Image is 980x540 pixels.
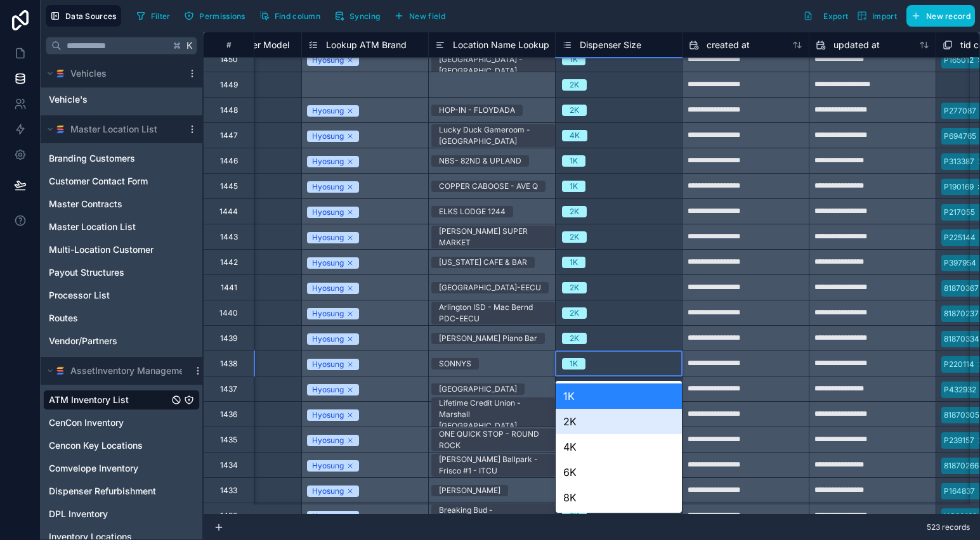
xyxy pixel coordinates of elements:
[180,6,254,25] a: Permissions
[275,11,320,21] span: Find column
[944,460,979,472] div: 81870266
[944,384,976,395] div: P432932
[944,156,974,167] div: P313387
[199,11,245,21] span: Permissions
[570,231,579,243] div: 2K
[180,6,249,25] button: Permissions
[439,42,547,77] div: EASTERN [US_STATE][GEOGRAPHIC_DATA] - [GEOGRAPHIC_DATA]
[220,333,237,344] div: 1439
[853,5,901,27] button: Import
[219,207,238,217] div: 1444
[220,257,238,267] div: 1442
[439,333,537,344] div: [PERSON_NAME] Piano Bar
[872,11,897,21] span: Import
[944,511,977,522] div: HG20162
[833,39,880,51] span: updated at
[220,409,237,420] div: 1436
[220,80,238,90] div: 1449
[389,6,450,25] button: New field
[255,6,325,25] button: Find column
[556,460,682,485] div: 6K
[220,435,237,445] div: 1435
[944,409,979,421] div: 81870305
[944,359,974,370] div: P220114
[439,397,547,432] div: Lifetime Credit Union - Marshall [GEOGRAPHIC_DATA]
[944,333,979,345] div: 81870334
[220,359,237,369] div: 1438
[220,485,237,496] div: 1433
[439,226,547,248] div: [PERSON_NAME] SUPER MARKET
[439,181,538,192] div: COPPER CABOOSE - AVE Q
[439,358,471,370] div: SONNYS
[330,6,384,25] button: Syncing
[944,207,975,218] div: P217055
[220,156,238,166] div: 1446
[556,434,682,460] div: 4K
[944,105,976,117] div: P277087
[439,257,527,268] div: [US_STATE] CAFE & BAR
[944,232,976,243] div: P225144
[570,282,579,293] div: 2K
[220,232,238,242] div: 1443
[220,181,238,191] div: 1445
[439,124,547,147] div: Lucky Duck Gameroom - [GEOGRAPHIC_DATA]
[570,105,579,116] div: 2K
[439,428,547,451] div: ONE QUICK STOP - ROUND ROCK
[439,105,515,116] div: HOP-IN - FLOYDADA
[220,511,237,521] div: 1432
[131,6,175,25] button: Filter
[944,283,979,294] div: 81870367
[439,505,547,527] div: Breaking Bud - [GEOGRAPHIC_DATA]
[556,485,682,510] div: 8K
[556,409,682,434] div: 2K
[326,39,407,51] span: Lookup ATM Brand
[556,383,682,409] div: 1K
[570,333,579,344] div: 2K
[220,55,238,65] div: 1450
[570,257,578,268] div: 1K
[220,384,237,394] div: 1437
[944,435,974,446] div: P239157
[944,55,974,66] div: P165012
[220,131,238,141] div: 1447
[219,308,238,318] div: 1440
[439,302,547,325] div: Arlington ISD - Mac Bernd PDC-EECU
[580,39,641,51] span: Dispenser Size
[944,308,979,319] div: 81870237
[570,206,579,217] div: 2K
[221,283,237,293] div: 1441
[944,485,975,497] div: P164837
[439,485,500,496] div: [PERSON_NAME]
[570,181,578,192] div: 1K
[570,79,579,91] div: 2K
[330,6,389,25] a: Syncing
[439,155,521,167] div: NBS- 82ND & UPLAND
[439,206,506,217] div: ELKS LODGE 1244
[46,5,121,27] button: Data Sources
[823,11,848,21] span: Export
[944,257,976,269] div: P397954
[439,454,547,477] div: [PERSON_NAME] Ballpark - Frisco #1 - ITCU
[570,155,578,167] div: 1K
[570,54,578,65] div: 1K
[944,131,976,142] div: P694765
[350,11,380,21] span: Syncing
[185,41,194,50] span: K
[906,5,975,27] button: New record
[707,39,750,51] span: created at
[220,460,238,470] div: 1434
[220,105,238,115] div: 1448
[409,11,445,21] span: New field
[439,282,541,293] div: [GEOGRAPHIC_DATA]-EECU
[570,307,579,319] div: 2K
[151,11,171,21] span: Filter
[213,40,244,49] div: #
[926,11,970,21] span: New record
[799,5,853,27] button: Export
[944,181,974,193] div: P190169
[570,130,580,141] div: 4K
[570,358,578,370] div: 1K
[65,11,117,21] span: Data Sources
[453,39,549,51] span: Location Name Lookup
[439,383,517,395] div: [GEOGRAPHIC_DATA]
